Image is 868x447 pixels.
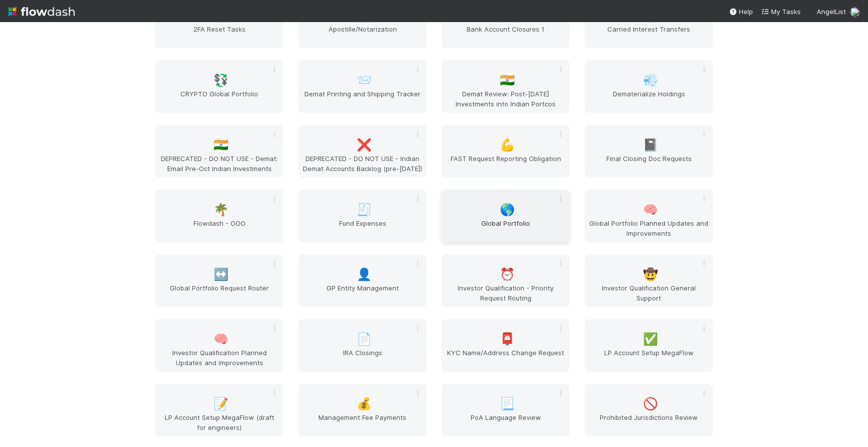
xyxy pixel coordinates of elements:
a: 🌎Global Portfolio [442,190,570,242]
span: 💰 [357,397,372,410]
a: 🤠Investor Qualification General Support [585,254,713,307]
span: AngelList [817,8,846,16]
span: 📮 [500,333,515,346]
span: ↔️ [213,268,229,281]
a: 📄IRA Closings [298,319,426,372]
span: CRYPTO Global Portfolio [159,89,279,109]
a: 🇮🇳Demat Review: Post-[DATE] Investments into Indian Portcos [442,60,570,113]
a: 🚫Prohibited Jurisdictions Review [585,384,713,436]
span: 📓 [643,138,658,152]
span: LP Account Setup MegaFlow [589,348,709,368]
img: logo-inverted-e16ddd16eac7371096b0.svg [8,3,75,20]
span: 📃 [500,397,515,410]
span: Fund Expenses [302,218,422,238]
span: Flowdash - OOO [159,218,279,238]
span: 🧠 [213,333,229,346]
span: 🇮🇳 [500,74,515,87]
span: PoA Language Review [446,412,566,432]
span: Management Fee Payments [302,412,422,432]
span: Global Portfolio Planned Updates and Improvements [589,218,709,238]
a: 👤GP Entity Management [298,254,426,307]
span: Investor Qualification - Priority Request Routing [446,283,566,303]
span: Investor Qualification Planned Updates and Improvements [159,348,279,368]
a: 💪FAST Request Reporting Obligation [442,125,570,178]
a: 🧾Fund Expenses [298,190,426,242]
span: Carried Interest Transfers [589,24,709,44]
a: 💰Management Fee Payments [298,384,426,436]
a: 📃PoA Language Review [442,384,570,436]
span: Bank Account Closures 1 [446,24,566,44]
span: ❌ [357,138,372,152]
span: ⏰ [500,268,515,281]
span: 📝 [213,397,229,410]
a: ❌DEPRECATED - DO NOT USE - Indian Demat Accounts Backlog (pre-[DATE]) [298,125,426,178]
span: 💨 [643,74,658,87]
span: 💱 [213,74,229,87]
span: DEPRECATED - DO NOT USE - Indian Demat Accounts Backlog (pre-[DATE]) [302,154,422,174]
a: 💱CRYPTO Global Portfolio [155,60,283,113]
span: LP Account Setup MegaFlow (draft for engineers) [159,412,279,432]
span: 🚫 [643,397,658,410]
a: 🌴Flowdash - OOO [155,190,283,242]
span: KYC Name/Address Change Request [446,348,566,368]
span: Investor Qualification General Support [589,283,709,303]
span: My Tasks [761,8,801,16]
a: 🇮🇳DEPRECATED - DO NOT USE - Demat: Email Pre-Oct Indian Investments [155,125,283,178]
a: 📮KYC Name/Address Change Request [442,319,570,372]
span: GP Entity Management [302,283,422,303]
span: Prohibited Jurisdictions Review [589,412,709,432]
span: Global Portfolio Request Router [159,283,279,303]
a: 🧠Global Portfolio Planned Updates and Improvements [585,190,713,242]
span: ✅ [643,333,658,346]
span: 🌴 [213,203,229,216]
span: 2FA Reset Tasks [159,24,279,44]
a: ⏰Investor Qualification - Priority Request Routing [442,254,570,307]
span: 👤 [357,268,372,281]
span: Demat Printing and Shipping Tracker [302,89,422,109]
div: Help [729,7,753,17]
span: 📄 [357,333,372,346]
span: Demat Review: Post-[DATE] Investments into Indian Portcos [446,89,566,109]
span: 📨 [357,74,372,87]
span: 🧾 [357,203,372,216]
a: 📓Final Closing Doc Requests [585,125,713,178]
span: FAST Request Reporting Obligation [446,154,566,174]
span: Final Closing Doc Requests [589,154,709,174]
a: 🧠Investor Qualification Planned Updates and Improvements [155,319,283,372]
span: 🇮🇳 [213,138,229,152]
a: ✅LP Account Setup MegaFlow [585,319,713,372]
img: avatar_e0ab5a02-4425-4644-8eca-231d5bcccdf4.png [850,7,860,17]
span: 🧠 [643,203,658,216]
span: Dematerialize Holdings [589,89,709,109]
span: 🌎 [500,203,515,216]
a: 📝LP Account Setup MegaFlow (draft for engineers) [155,384,283,436]
span: Apostille/Notarization [302,24,422,44]
span: 💪 [500,138,515,152]
span: 🤠 [643,268,658,281]
span: DEPRECATED - DO NOT USE - Demat: Email Pre-Oct Indian Investments [159,154,279,174]
a: 💨Dematerialize Holdings [585,60,713,113]
a: 📨Demat Printing and Shipping Tracker [298,60,426,113]
a: ↔️Global Portfolio Request Router [155,254,283,307]
span: Global Portfolio [446,218,566,238]
a: My Tasks [761,7,801,17]
span: IRA Closings [302,348,422,368]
